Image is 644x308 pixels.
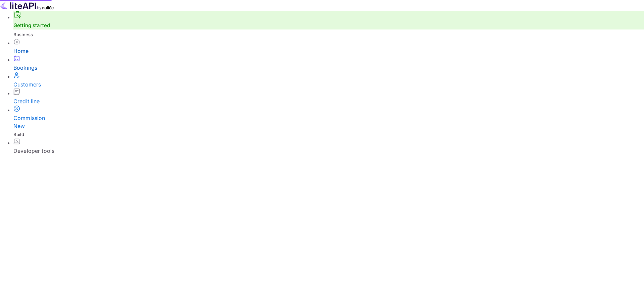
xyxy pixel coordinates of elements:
div: Bookings [13,64,644,72]
div: Getting started [13,11,644,29]
a: Customers [13,72,644,88]
div: Commission [13,114,644,130]
a: CommissionNew [13,105,644,130]
a: Getting started [13,22,50,28]
div: Developer tools [13,147,644,155]
a: Credit line [13,88,644,105]
div: Customers [13,80,644,88]
span: Business [13,32,33,37]
div: Credit line [13,97,644,105]
span: Build [13,132,24,137]
div: New [13,122,644,130]
div: Home [13,47,644,55]
a: Bookings [13,55,644,72]
a: Home [13,38,644,55]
